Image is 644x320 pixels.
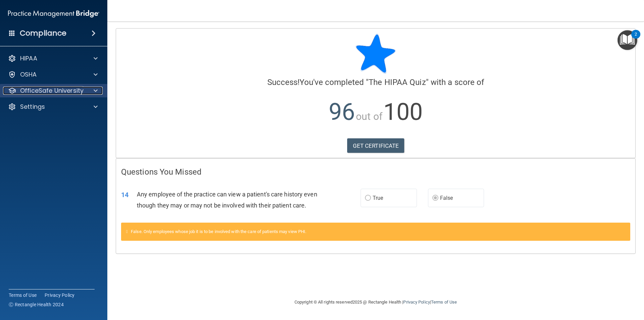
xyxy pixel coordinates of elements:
span: Ⓒ Rectangle Health 2024 [9,301,64,308]
span: False. Only employees whose job it is to be involved with the care of patients may view PHI. [131,229,306,234]
span: 14 [121,191,128,199]
a: Privacy Policy [403,300,430,305]
span: Success! [267,78,300,87]
h4: Compliance [20,29,66,38]
div: Copyright © All rights reserved 2025 @ Rectangle Health | | [253,291,498,313]
p: OfficeSafe University [20,87,84,95]
span: False [440,195,453,201]
a: OfficeSafe University [8,87,98,95]
span: Any employee of the practice can view a patient's care history even though they may or may not be... [137,191,317,209]
p: Settings [20,103,45,111]
button: Open Resource Center, 2 new notifications [618,30,637,50]
a: OSHA [8,71,98,79]
div: 2 [635,34,637,43]
h4: You've completed " " with a score of [121,78,630,87]
input: False [432,196,438,201]
span: 100 [383,98,423,126]
a: Settings [8,103,98,111]
a: HIPAA [8,54,98,62]
a: Terms of Use [431,300,457,305]
a: Privacy Policy [45,292,75,299]
img: blue-star-rounded.9d042014.png [356,34,396,74]
p: OSHA [20,71,37,79]
a: Terms of Use [9,292,37,299]
span: True [373,195,383,201]
span: out of [356,110,382,122]
span: The HIPAA Quiz [369,78,426,87]
input: True [365,196,371,201]
h4: Questions You Missed [121,168,630,176]
p: HIPAA [20,54,37,62]
img: PMB logo [8,7,99,20]
span: 96 [329,98,355,126]
a: GET CERTIFICATE [347,138,405,153]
